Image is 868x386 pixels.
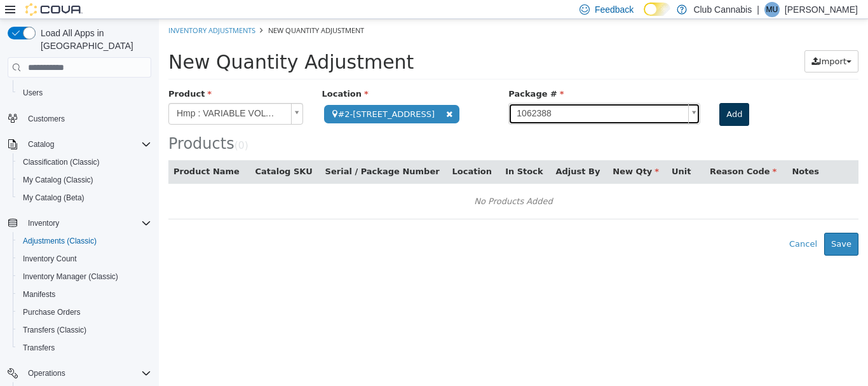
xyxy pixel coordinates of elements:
a: Hmp : VARIABLE VOLTAGE TWIST BATTERY 510 THREAD : BLACK [10,84,144,106]
span: My Catalog (Beta) [18,190,151,205]
span: Inventory [23,216,151,231]
button: Adjust By [397,146,444,159]
span: Purchase Orders [18,305,151,320]
span: #2-[STREET_ADDRESS] [165,86,301,104]
span: Inventory Count [18,251,151,266]
button: Notes [633,146,662,159]
a: Classification (Classic) [18,155,105,170]
span: Products [10,116,76,134]
img: Cova [25,3,83,16]
span: Feedback [595,3,634,16]
a: Adjustments (Classic) [18,233,102,249]
a: Users [18,85,48,100]
button: Add [560,84,590,107]
a: Inventory Count [18,251,82,266]
button: Import [646,31,700,54]
span: Classification (Classic) [23,157,100,167]
a: Manifests [18,287,60,302]
span: Inventory Manager (Classic) [18,269,151,284]
button: Save [665,214,700,237]
button: Catalog [23,137,59,152]
span: Customers [23,111,151,127]
p: | [757,2,759,17]
button: In Stock [346,146,386,159]
a: Customers [23,111,70,127]
span: My Catalog (Classic) [18,172,151,188]
button: Operations [23,366,71,381]
span: Users [23,88,43,98]
button: Users [13,84,156,102]
span: Inventory Manager (Classic) [23,272,118,282]
span: Product [10,70,53,79]
span: My Catalog (Beta) [23,193,85,203]
span: Inventory Count [23,254,77,264]
a: My Catalog (Classic) [18,172,98,188]
button: Unit [513,146,534,159]
span: Purchase Orders [23,307,81,317]
button: Purchase Orders [13,303,156,321]
a: Transfers [18,340,60,355]
span: Hmp : VARIABLE VOLTAGE TWIST BATTERY 510 THREAD : BLACK [10,85,127,105]
div: No Products Added [18,173,691,192]
button: Classification (Classic) [13,153,156,171]
span: New Quantity Adjustment [109,6,205,16]
button: Adjustments (Classic) [13,232,156,250]
span: Manifests [18,287,151,302]
button: Inventory Count [13,250,156,268]
span: Load All Apps in [GEOGRAPHIC_DATA] [36,27,151,52]
button: Product Name [15,146,83,159]
span: Inventory [28,218,59,228]
span: Reason Code [551,148,618,157]
span: Location [163,70,210,79]
button: Serial / Package Number [166,146,283,159]
a: Transfers (Classic) [18,322,92,338]
button: My Catalog (Beta) [13,189,156,207]
a: Inventory Adjustments [10,6,97,16]
button: Location [294,146,336,159]
span: New Quantity Adjustment [10,32,255,54]
button: Inventory [3,214,156,232]
span: Catalog [28,139,54,149]
button: Cancel [623,214,665,237]
a: My Catalog (Beta) [18,190,90,205]
small: ( ) [76,121,90,132]
button: Manifests [13,286,156,303]
span: Transfers [18,340,151,355]
span: Package # [349,70,405,79]
span: 1062388 [350,85,524,105]
span: Classification (Classic) [18,155,151,170]
span: Transfers [23,343,55,353]
span: Users [18,85,151,100]
span: Adjustments (Classic) [18,233,151,249]
span: Customers [28,114,65,124]
a: Purchase Orders [18,305,86,320]
div: Mavis Upson [764,2,780,17]
span: My Catalog (Classic) [23,175,93,185]
button: Catalog SKU [96,146,156,159]
span: Operations [23,366,151,381]
button: Customers [3,109,156,128]
span: MU [766,2,778,17]
span: Import [660,38,688,47]
button: My Catalog (Classic) [13,171,156,189]
span: 0 [79,121,86,132]
input: Dark Mode [644,3,670,16]
button: Transfers (Classic) [13,321,156,339]
a: Inventory Manager (Classic) [18,269,123,284]
p: [PERSON_NAME] [785,2,858,17]
button: Operations [3,364,156,382]
button: Inventory [23,216,64,231]
a: 1062388 [349,84,541,106]
span: Transfers (Classic) [23,325,86,335]
p: Club Cannabis [693,2,752,17]
button: Inventory Manager (Classic) [13,268,156,286]
span: Operations [28,368,65,378]
span: Manifests [23,289,55,300]
span: New Qty [454,148,500,157]
button: Catalog [3,135,156,153]
button: Transfers [13,339,156,357]
span: Transfers (Classic) [18,322,151,338]
span: Adjustments (Classic) [23,236,97,246]
span: Catalog [23,137,151,152]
